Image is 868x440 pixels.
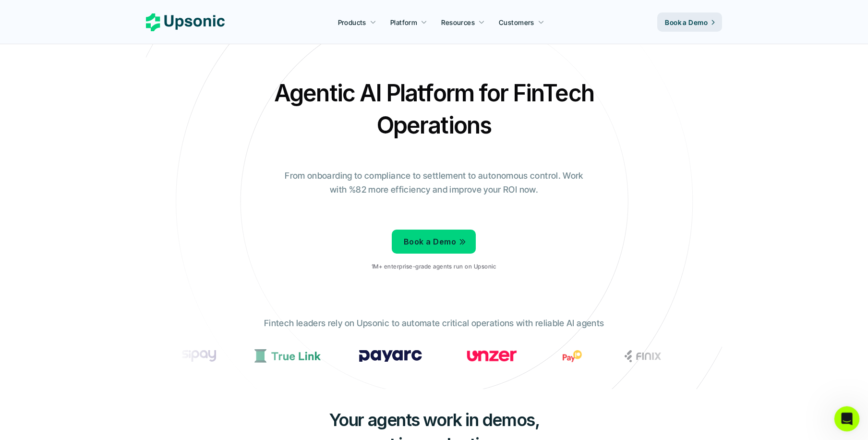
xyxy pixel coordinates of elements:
[332,13,382,31] a: Products
[264,317,604,330] p: Fintech leaders rely on Upsonic to automate critical operations with reliable AI agents
[329,409,540,430] span: Your agents work in demos,
[266,77,602,141] h2: Agentic AI Platform for FinTech Operations
[372,263,496,270] p: 1M+ enterprise-grade agents run on Upsonic
[278,169,590,197] p: From onboarding to compliance to settlement to autonomous control. Work with %82 more efficiency ...
[392,230,476,254] a: Book a Demo
[390,17,417,27] p: Platform
[441,17,475,27] p: Resources
[499,17,534,27] p: Customers
[834,406,860,432] iframe: Intercom live chat
[404,235,456,249] p: Book a Demo
[338,17,366,27] p: Products
[657,12,722,32] a: Book a Demo
[665,17,708,27] p: Book a Demo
